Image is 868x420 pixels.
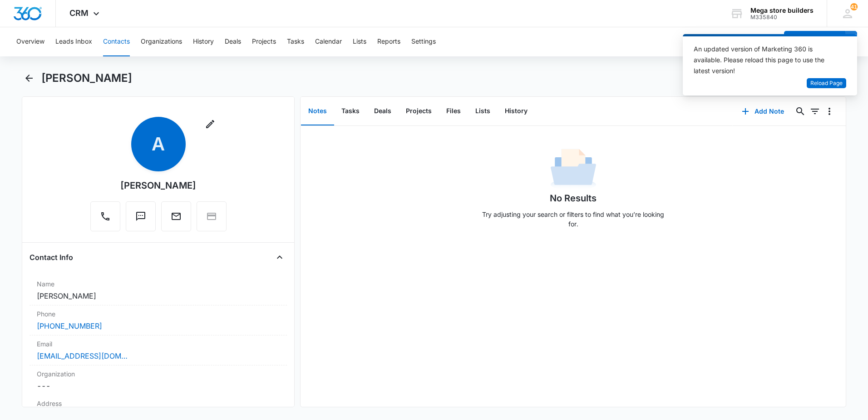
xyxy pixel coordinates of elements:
[30,305,287,335] div: Phone[PHONE_NUMBER]
[37,350,128,361] a: [EMAIL_ADDRESS][DOMAIN_NAME]
[353,27,366,56] button: Lists
[69,8,89,18] span: CRM
[90,215,120,223] a: Call
[30,365,287,395] div: Organization---
[733,100,793,122] button: Add Note
[126,215,156,223] a: Text
[550,191,597,205] h1: No Results
[37,399,280,408] label: Address
[131,117,186,171] span: A
[103,27,130,56] button: Contacts
[161,201,191,231] button: Email
[55,27,92,56] button: Leads Inbox
[750,7,814,14] div: account name
[439,97,468,125] button: Files
[793,104,808,119] button: Search...
[694,44,835,76] div: An updated version of Marketing 360 is available. Please reload this page to use the latest version!
[90,201,120,231] button: Call
[272,250,287,265] button: Close
[301,97,334,125] button: Notes
[141,27,182,56] button: Organizations
[822,104,837,119] button: Overflow Menu
[808,104,822,119] button: Filters
[850,3,858,10] div: notifications count
[37,380,280,391] dd: ---
[750,14,814,20] div: account id
[784,31,845,53] button: Add Contact
[37,290,280,301] dd: [PERSON_NAME]
[37,369,280,379] label: Organization
[16,27,44,56] button: Overview
[315,27,342,56] button: Calendar
[252,27,276,56] button: Projects
[287,27,304,56] button: Tasks
[399,97,439,125] button: Projects
[30,335,287,365] div: Email[EMAIL_ADDRESS][DOMAIN_NAME]
[120,179,196,192] div: [PERSON_NAME]
[37,309,280,319] label: Phone
[37,320,102,331] a: [PHONE_NUMBER]
[37,279,280,289] label: Name
[37,339,280,349] label: Email
[334,97,367,125] button: Tasks
[810,79,843,88] span: Reload Page
[367,97,399,125] button: Deals
[41,71,132,85] h1: [PERSON_NAME]
[22,71,36,85] button: Back
[225,27,241,56] button: Deals
[126,201,156,231] button: Text
[850,3,858,10] span: 41
[161,215,191,223] a: Email
[411,27,436,56] button: Settings
[30,275,287,305] div: Name[PERSON_NAME]
[807,78,846,89] button: Reload Page
[377,27,400,56] button: Reports
[551,146,596,191] img: No Data
[30,252,73,263] h4: Contact Info
[193,27,214,56] button: History
[468,97,498,125] button: Lists
[478,210,669,229] p: Try adjusting your search or filters to find what you’re looking for.
[498,97,535,125] button: History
